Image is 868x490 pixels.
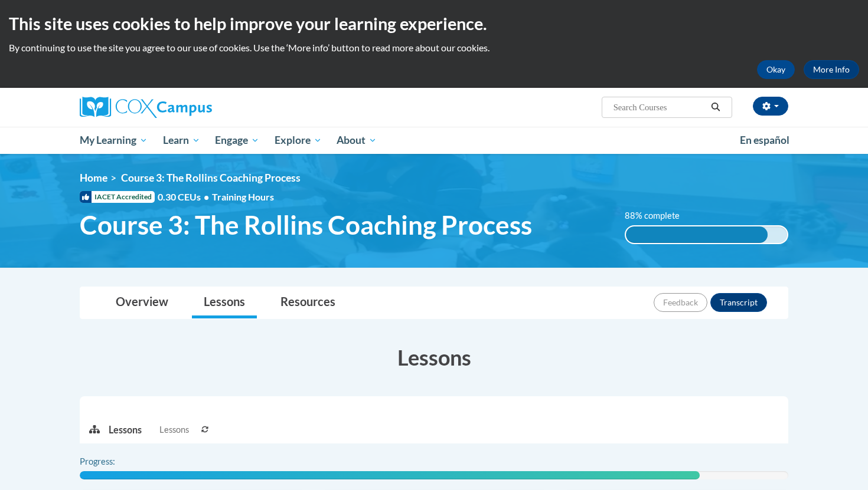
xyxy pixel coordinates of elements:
label: Progress: [80,455,148,468]
span: My Learning [80,133,148,147]
div: 88% complete [626,226,768,243]
a: Engage [207,127,267,154]
a: Cox Campus [80,97,304,118]
a: Resources [269,287,347,318]
h2: This site uses cookies to help improve your learning experience. [9,12,859,35]
span: Engage [215,133,259,147]
a: About [329,127,385,154]
a: More Info [804,60,859,79]
h3: Lessons [80,343,788,372]
div: Main menu [62,127,806,154]
button: Transcript [710,293,767,312]
a: Explore [267,127,329,154]
a: Lessons [192,287,257,318]
span: About [337,133,377,147]
span: Training Hours [212,191,274,202]
p: By continuing to use the site you agree to our use of cookies. Use the ‘More info’ button to read... [9,41,859,54]
span: IACET Accredited [80,191,155,203]
span: • [204,191,209,202]
a: Overview [104,287,180,318]
span: Course 3: The Rollins Coaching Process [121,172,301,184]
a: Home [80,172,107,184]
a: My Learning [72,127,155,154]
button: Feedback [654,293,707,312]
button: Account Settings [753,97,788,116]
span: 0.30 CEUs [158,190,212,203]
span: Course 3: The Rollins Coaching Process [80,209,532,241]
label: 88% complete [625,209,693,222]
p: Lessons [109,423,142,436]
button: Okay [757,60,795,79]
a: Learn [155,127,208,154]
span: Lessons [159,423,189,436]
span: Learn [163,133,200,147]
button: Search [707,100,725,114]
input: Search Courses [612,100,707,114]
span: Explore [275,133,322,147]
img: Cox Campus [80,97,212,118]
span: En español [740,134,789,146]
a: En español [732,128,797,153]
